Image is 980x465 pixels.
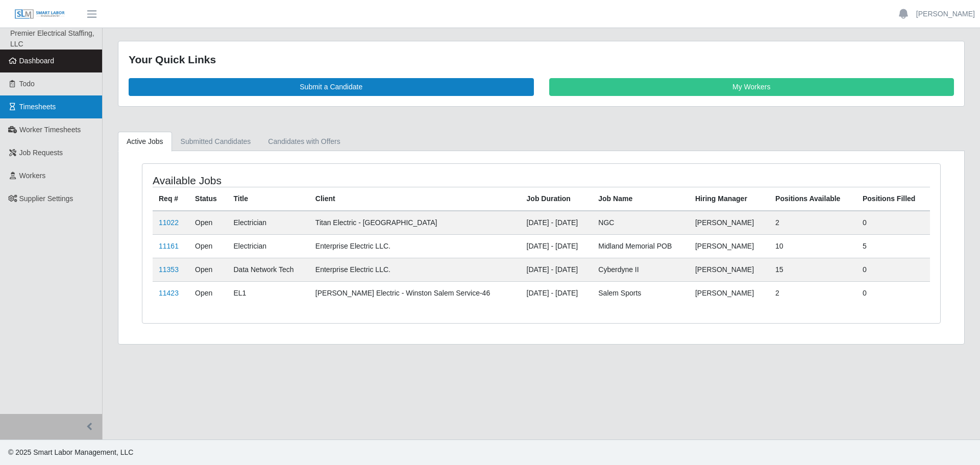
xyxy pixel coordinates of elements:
a: Submit a Candidate [129,78,534,96]
span: Timesheets [19,103,56,111]
td: [DATE] - [DATE] [521,211,593,235]
td: Titan Electric - [GEOGRAPHIC_DATA] [309,211,521,235]
th: Job Duration [521,187,593,211]
th: Title [227,187,309,211]
td: [DATE] - [DATE] [521,258,593,281]
td: Salem Sports [592,281,689,305]
a: 11161 [159,242,179,250]
td: 0 [856,211,930,235]
span: Workers [19,172,46,180]
td: Open [189,281,227,305]
th: Positions Available [769,187,856,211]
td: [PERSON_NAME] [689,258,769,281]
td: Electrician [227,234,309,258]
td: NGC [592,211,689,235]
td: 0 [856,281,930,305]
a: 11022 [159,218,179,227]
th: Job Name [592,187,689,211]
span: Job Requests [19,149,63,157]
span: Dashboard [19,57,55,65]
span: Premier Electrical Staffing, LLC [10,29,94,48]
td: [DATE] - [DATE] [521,234,593,258]
a: Candidates with Offers [259,132,349,152]
td: EL1 [227,281,309,305]
span: Todo [19,80,35,88]
td: 0 [856,258,930,281]
span: Worker Timesheets [19,126,81,134]
a: My Workers [549,78,954,96]
td: Cyberdyne II [592,258,689,281]
td: Open [189,258,227,281]
a: Active Jobs [118,132,172,152]
td: Enterprise Electric LLC. [309,258,521,281]
a: [PERSON_NAME] [916,9,975,19]
td: 2 [769,281,856,305]
td: Open [189,211,227,235]
span: © 2025 Smart Labor Management, LLC [8,448,133,456]
a: Submitted Candidates [172,132,260,152]
td: Data Network Tech [227,258,309,281]
a: 11353 [159,265,179,274]
span: Supplier Settings [19,194,73,203]
td: 15 [769,258,856,281]
th: Positions Filled [856,187,930,211]
td: [PERSON_NAME] [689,211,769,235]
td: Electrician [227,211,309,235]
td: Enterprise Electric LLC. [309,234,521,258]
td: [PERSON_NAME] [689,234,769,258]
th: Status [189,187,227,211]
div: Your Quick Links [129,52,954,68]
td: [PERSON_NAME] Electric - Winston Salem Service-46 [309,281,521,305]
td: 5 [856,234,930,258]
td: 2 [769,211,856,235]
img: SLM Logo [14,9,65,20]
h4: Available Jobs [153,174,468,187]
td: Open [189,234,227,258]
td: Midland Memorial POB [592,234,689,258]
th: Hiring Manager [689,187,769,211]
th: Req # [153,187,189,211]
th: Client [309,187,521,211]
td: [DATE] - [DATE] [521,281,593,305]
td: [PERSON_NAME] [689,281,769,305]
a: 11423 [159,289,179,297]
td: 10 [769,234,856,258]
